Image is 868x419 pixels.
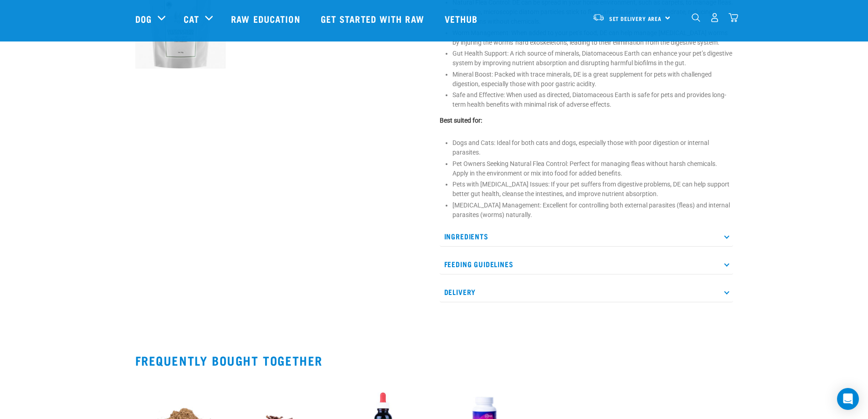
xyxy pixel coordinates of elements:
li: [MEDICAL_DATA] Management: Excellent for controlling both external parasites (fleas) and internal... [452,201,733,220]
div: Open Intercom Messenger [837,388,859,410]
a: Vethub [436,0,489,37]
li: Dogs and Cats: Ideal for both cats and dogs, especially those with poor digestion or internal par... [452,138,733,157]
li: Pet Owners Seeking Natural Flea Control: Perfect for managing fleas without harsh chemicals. Appl... [452,159,733,178]
img: home-icon@2x.png [729,13,738,22]
p: Ingredients [440,226,733,247]
a: Get started with Raw [312,0,436,37]
li: Safe and Effective: When used as directed, Diatomaceous Earth is safe for pets and provides long-... [452,90,733,109]
li: Mineral Boost: Packed with trace minerals, DE is a great supplement for pets with challenged dige... [452,70,733,89]
h2: Frequently bought together [135,353,733,367]
a: Cat [184,12,199,26]
p: Delivery [440,282,733,302]
li: Gut Health Support: A rich source of minerals, Diatomaceous Earth can enhance your pet’s digestiv... [452,49,733,68]
img: van-moving.png [592,13,605,21]
span: Set Delivery Area [609,17,662,20]
a: Dog [135,12,152,26]
img: home-icon-1@2x.png [692,13,700,22]
p: Feeding Guidelines [440,254,733,274]
img: user.png [710,13,719,22]
strong: Best suited for: [440,117,482,124]
li: Pets with [MEDICAL_DATA] Issues: If your pet suffers from digestive problems, DE can help support... [452,180,733,199]
a: Raw Education [222,0,311,37]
